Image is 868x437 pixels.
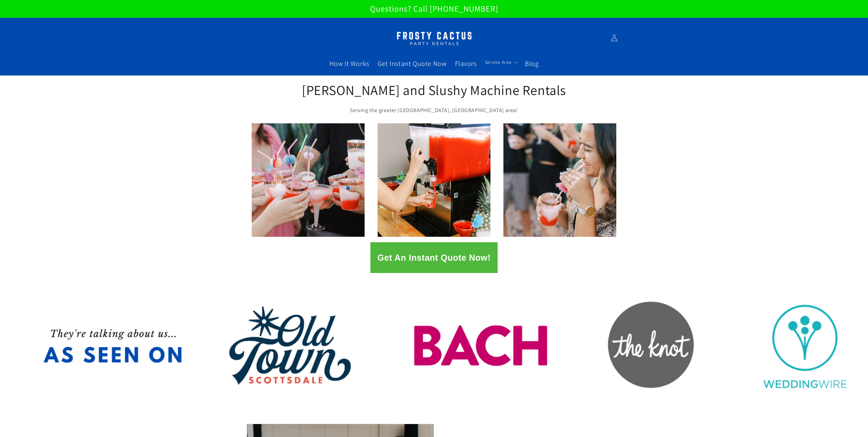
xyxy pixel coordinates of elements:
[392,27,477,49] img: Margarita Machine Rental in Scottsdale, Phoenix, Tempe, Chandler, Gilbert, Mesa and Maricopa
[301,81,567,99] h2: [PERSON_NAME] and Slushy Machine Rentals
[455,59,477,68] span: Flavors
[481,55,521,69] summary: Service Area
[521,55,543,72] a: Blog
[301,106,567,115] p: Serving the greater [GEOGRAPHIC_DATA], [GEOGRAPHIC_DATA] area!
[378,59,447,68] span: Get Instant Quote Now
[525,59,539,68] span: Blog
[329,59,369,68] span: How It Works
[373,55,451,72] a: Get Instant Quote Now
[485,59,512,65] span: Service Area
[451,55,481,72] a: Flavors
[370,242,497,273] button: Get An Instant Quote Now!
[325,55,373,72] a: How It Works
